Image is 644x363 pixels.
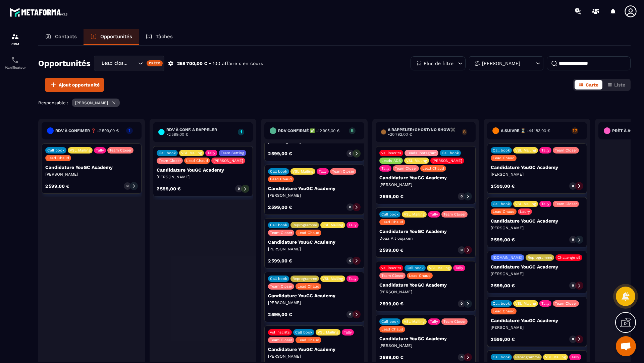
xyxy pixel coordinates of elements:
p: Lead Chaud [493,156,515,160]
p: 2 599,00 € [379,194,404,199]
p: Tally [430,212,438,217]
p: 100 affaire s en cours [213,60,263,67]
p: 0 [572,337,574,342]
p: Reprogrammé [515,355,540,359]
p: Plus de filtre [424,61,453,66]
p: 0 [461,355,463,360]
p: [PERSON_NAME] [268,193,361,198]
p: Call book [270,277,287,281]
span: Ajout opportunité [59,81,100,88]
p: Candidature YouGC Academy [491,218,583,224]
p: vsl inscrits [381,266,401,270]
p: Call book [381,319,398,324]
p: [PERSON_NAME] [491,172,583,177]
p: [PERSON_NAME] [491,225,583,231]
p: Challenge s5 [557,255,580,260]
p: Lead Chaud [298,338,319,342]
p: Lead Chaud [186,159,208,163]
button: Carte [575,80,602,89]
h6: RDV à conf. A RAPPELER - [166,127,235,137]
p: Lead Chaud [298,284,319,289]
p: 2 599,00 € [491,184,515,188]
a: formationformationCRM [2,27,29,51]
span: Liste [614,82,625,87]
p: 0 [572,184,574,188]
p: Team Closer [270,231,292,235]
p: Team Setting [221,151,244,155]
p: Responsable : [38,100,68,105]
p: Call book [47,148,64,153]
p: Doaa Ait oujaken [379,236,472,241]
p: Contacts [55,34,77,40]
p: [PERSON_NAME] [268,354,361,359]
p: Reprogrammé [292,277,317,281]
p: Team Closer [443,319,466,324]
p: Call book [381,212,398,217]
p: Reprogrammé [292,223,317,227]
p: Team Closer [395,166,417,171]
p: 0 [349,312,351,317]
p: VSL Mailing [515,301,536,306]
p: [PERSON_NAME] [432,159,462,163]
p: Team Closer [270,338,292,342]
p: Tally [541,202,549,206]
p: • [209,60,211,67]
p: Lead Chaud [47,156,69,160]
p: Candidature YouGC Academy [379,229,472,234]
p: Opportunités [100,34,132,40]
p: Lead Chaud [381,327,403,331]
p: Call book [270,169,287,174]
span: 12 995,00 € [318,128,339,133]
p: Call book [493,148,510,153]
span: Carte [586,82,598,87]
h6: A SUIVRE ⏳ - [501,128,550,133]
p: Lead Chaud [493,309,515,313]
button: Liste [603,80,629,89]
button: Ajout opportunité [45,78,104,92]
p: 2 599,00 € [268,151,292,156]
img: logo [9,6,70,18]
p: VSL Mailing [404,212,425,217]
p: 2 599,00 € [491,283,515,288]
p: 2 599,00 € [268,258,292,263]
div: Search for option [94,56,164,71]
p: Tally [430,319,438,324]
p: Candidature YouGC Academy [268,347,361,352]
h6: RDV à confimer ❓ - [55,128,119,133]
p: Call book [407,266,424,270]
p: Candidature YouGC Academy [379,336,472,341]
p: [PERSON_NAME] [75,101,108,105]
p: Leads Instagram [407,151,436,155]
p: Candidature YouGC Academy [268,239,361,245]
p: Tally [344,330,352,335]
div: Ouvrir le chat [616,336,636,356]
p: [PERSON_NAME] [268,246,361,252]
p: Tally [541,301,549,306]
p: Lead Chaud [381,220,403,224]
h6: A RAPPELER/GHOST/NO SHOW✖️ - [388,127,459,137]
h2: Opportunités [38,57,91,70]
p: Tally [348,277,357,281]
p: VSL Mailing [515,202,536,206]
p: 0 [349,205,351,209]
a: Opportunités [84,29,139,45]
p: Team Closer [159,159,181,163]
span: 2 599,00 € [99,128,119,133]
p: VSL Mailing [318,330,338,335]
p: 1 [238,129,244,134]
p: Team Closer [270,284,292,289]
p: Team Closer [443,212,466,217]
div: Créer [147,60,163,66]
p: 5 [349,128,356,133]
p: Tally [541,148,549,153]
p: Laury [520,209,530,214]
p: 0 [572,283,574,288]
p: Candidature YouGC Academy [379,175,472,180]
a: Tâches [139,29,179,45]
p: [PERSON_NAME] [157,174,249,180]
p: 0 [349,151,351,156]
p: 0 [461,301,463,306]
p: Candidature YouGC Academy [491,264,583,269]
p: [PERSON_NAME] [379,343,472,348]
p: VSL Mailing [429,266,450,270]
